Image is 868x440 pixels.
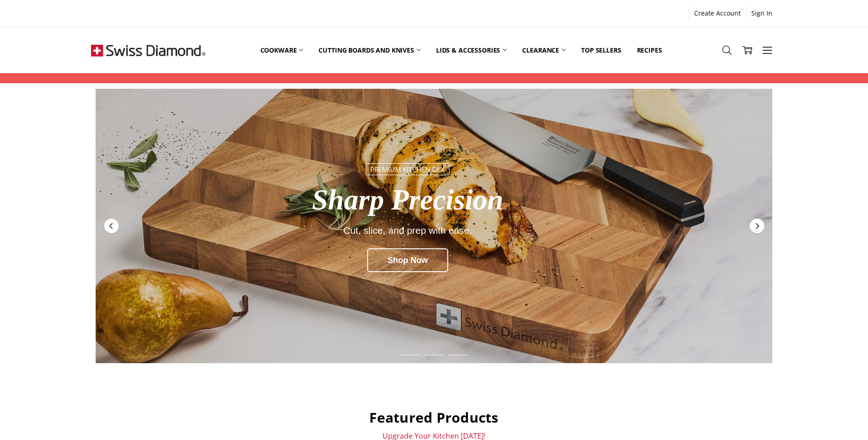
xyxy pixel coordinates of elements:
a: Recipes [629,30,670,70]
div: Sharp Precision [153,184,662,216]
a: Clearance [514,30,573,70]
a: Sign In [746,7,777,20]
div: Slide 2 of 5 [422,349,446,361]
a: Redirect to https://swissdiamond.com.au/cutting-boards-and-knives/ [96,89,772,363]
div: Slide 3 of 5 [446,349,470,361]
a: Lids & Accessories [428,30,514,70]
div: Premium Kitchen DLX [366,164,449,175]
div: Previous [103,218,119,234]
img: Free Shipping On Every Order [91,27,205,73]
h2: Featured Products [91,409,777,426]
div: Next [749,218,765,234]
a: Top Sellers [573,30,629,70]
a: Cookware [253,30,311,70]
div: Shop Now [367,248,448,272]
a: Cutting boards and knives [311,30,428,70]
a: Create Account [689,7,746,20]
div: Cut, slice, and prep with ease. [153,225,662,236]
div: Slide 1 of 5 [399,349,422,361]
